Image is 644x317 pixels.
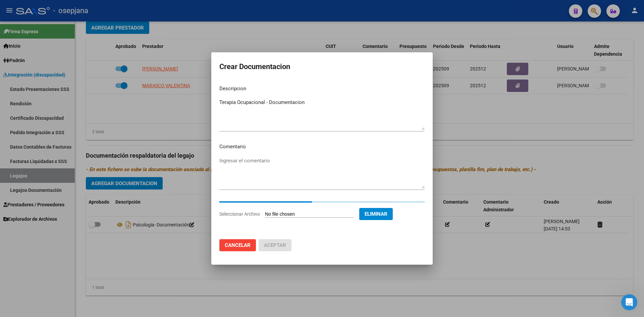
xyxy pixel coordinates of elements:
[219,85,425,93] p: Descripcion
[219,239,256,251] button: Cancelar
[621,294,637,310] iframe: Intercom live chat
[219,211,260,217] span: Seleccionar Archivo
[264,242,286,248] span: Aceptar
[219,143,425,151] p: Comentario
[259,239,291,251] button: Aceptar
[219,60,425,73] h2: Crear Documentacion
[225,242,251,248] span: Cancelar
[359,208,393,220] button: Eliminar
[365,211,387,217] span: Eliminar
